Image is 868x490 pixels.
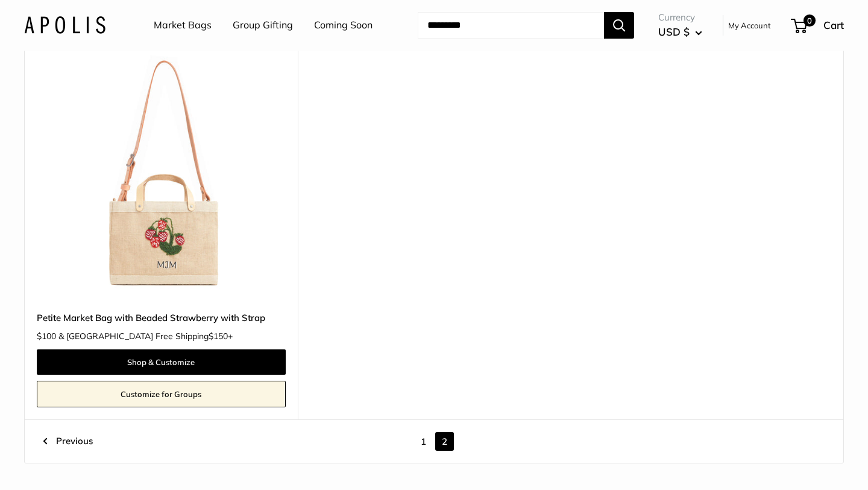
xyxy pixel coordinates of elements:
[804,14,816,27] span: 0
[58,332,233,340] span: & [GEOGRAPHIC_DATA] Free Shipping +
[37,349,286,375] a: Shop & Customize
[418,12,604,39] input: Search...
[233,16,293,34] a: Group Gifting
[37,49,286,299] img: Petite Market Bag with Beaded Strawberry with Strap
[43,432,93,451] a: Previous
[414,432,433,451] a: 1
[658,9,702,26] span: Currency
[604,12,634,39] button: Search
[37,311,286,325] a: Petite Market Bag with Beaded Strawberry with Strap
[728,18,771,33] a: My Account
[435,432,454,451] span: 2
[823,19,844,31] span: Cart
[658,25,690,38] span: USD $
[37,49,286,299] a: Petite Market Bag with Beaded Strawberry with StrapPetite Market Bag with Beaded Strawberry with ...
[37,381,286,407] a: Customize for Groups
[314,16,373,34] a: Coming Soon
[792,16,844,35] a: 0 Cart
[209,331,228,342] span: $150
[10,444,129,480] iframe: Sign Up via Text for Offers
[154,16,212,34] a: Market Bags
[658,22,702,42] button: USD $
[24,16,105,34] img: Apolis
[37,331,56,342] span: $100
